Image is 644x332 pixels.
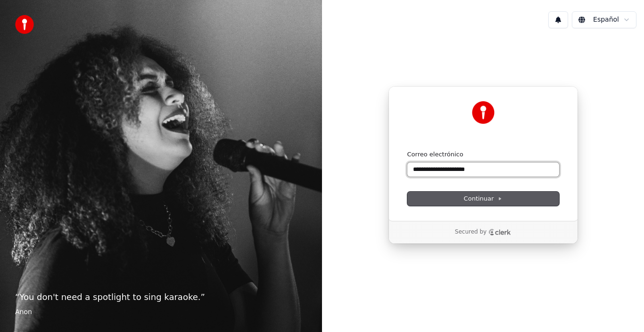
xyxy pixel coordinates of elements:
[464,194,503,203] span: Continuar
[407,192,559,206] button: Continuar
[15,308,307,317] footer: Anon
[15,291,307,304] p: “ You don't need a spotlight to sing karaoke. ”
[407,150,463,159] label: Correo electrónico
[15,15,34,34] img: youka
[455,228,487,236] p: Secured by
[488,229,511,235] a: Clerk logo
[472,101,495,124] img: Youka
